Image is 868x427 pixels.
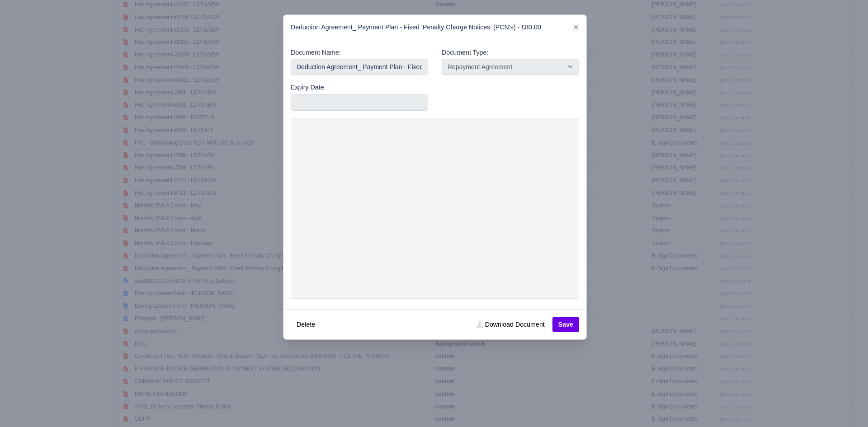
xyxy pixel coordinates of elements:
[291,82,324,93] label: Expiry Date
[442,47,488,58] label: Document Type:
[291,317,321,332] button: Delete
[283,15,586,40] div: Deduction Agreement_ Payment Plan - Fixed ‘Penalty Charge Notices’ (PCN’s) - £80.00
[823,384,868,427] iframe: Chat Widget
[552,317,579,332] button: Save
[471,317,550,332] a: Download Document
[291,47,341,58] label: Document Name:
